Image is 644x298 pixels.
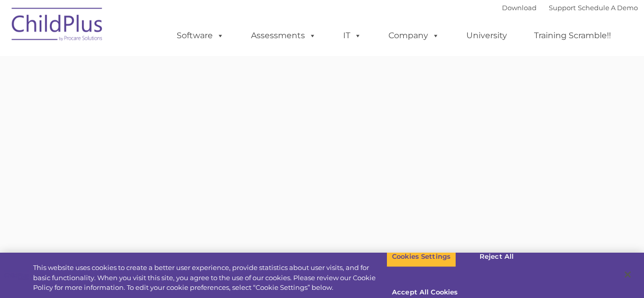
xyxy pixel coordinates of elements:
[502,4,537,12] a: Download
[549,4,576,12] a: Support
[456,25,517,46] a: University
[465,246,528,267] button: Reject All
[33,263,386,293] div: This website uses cookies to create a better user experience, provide statistics about user visit...
[524,25,621,46] a: Training Scramble!!
[333,25,372,46] a: IT
[378,25,450,46] a: Company
[7,1,108,51] img: ChildPlus by Procare Solutions
[241,25,326,46] a: Assessments
[578,4,638,12] a: Schedule A Demo
[502,4,638,12] font: |
[166,25,234,46] a: Software
[617,263,639,286] button: Close
[386,246,456,267] button: Cookies Settings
